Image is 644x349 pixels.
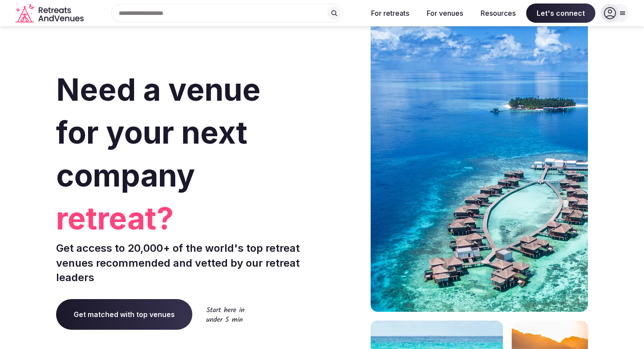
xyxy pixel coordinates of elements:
[364,4,416,23] button: For retreats
[56,71,261,194] span: Need a venue for your next company
[420,4,470,23] button: For venues
[474,4,523,23] button: Resources
[56,241,318,285] p: Get access to 20,000+ of the world's top retreat venues recommended and vetted by our retreat lea...
[15,4,85,23] svg: Retreats and Venues company logo
[206,307,244,322] img: Start here in under 5 min
[56,299,192,330] a: Get matched with top venues
[15,4,85,23] a: Visit the homepage
[526,4,595,23] span: Let's connect
[56,197,318,240] span: retreat?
